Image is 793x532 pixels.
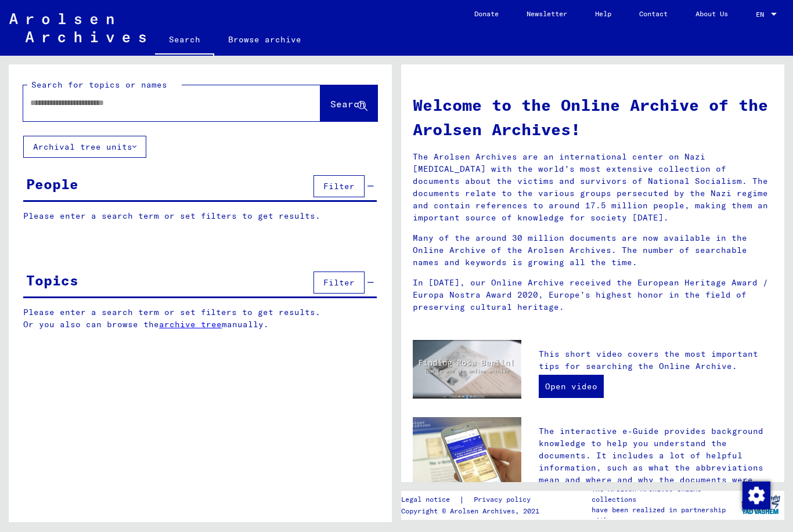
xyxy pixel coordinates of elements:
[742,482,770,509] img: Change consent
[323,181,355,191] span: Filter
[413,277,773,313] p: In [DATE], our Online Archive received the European Heritage Award / Europa Nostra Award 2020, Eu...
[214,26,315,53] a: Browse archive
[23,210,377,222] p: Please enter a search term or set filters to get results.
[23,306,377,331] p: Please enter a search term or set filters to get results. Or you also can browse the manually.
[159,319,222,330] a: archive tree
[539,348,773,372] p: This short video covers the most important tips for searching the Online Archive.
[592,484,737,505] p: The Arolsen Archives online collections
[26,173,78,194] div: People
[313,272,365,294] button: Filter
[539,375,604,398] a: Open video
[320,85,377,121] button: Search
[23,136,146,158] button: Archival tree units
[26,270,78,291] div: Topics
[592,505,737,526] p: have been realized in partnership with
[401,506,545,516] p: Copyright © Arolsen Archives, 2021
[413,93,773,142] h1: Welcome to the Online Archive of the Arolsen Archives!
[413,417,521,490] img: eguide.jpg
[401,494,459,506] a: Legal notice
[739,490,783,519] img: yv_logo.png
[155,26,214,56] a: Search
[323,277,355,288] span: Filter
[539,425,773,498] p: The interactive e-Guide provides background knowledge to help you understand the documents. It in...
[413,232,773,269] p: Many of the around 30 million documents are now available in the Online Archive of the Arolsen Ar...
[756,10,769,19] span: EN
[401,494,545,506] div: |
[330,98,365,110] span: Search
[9,13,146,42] img: Arolsen_neg.svg
[413,340,521,399] img: video.jpg
[464,494,545,506] a: Privacy policy
[413,151,773,224] p: The Arolsen Archives are an international center on Nazi [MEDICAL_DATA] with the world’s most ext...
[31,79,167,90] mat-label: Search for topics or names
[313,175,365,197] button: Filter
